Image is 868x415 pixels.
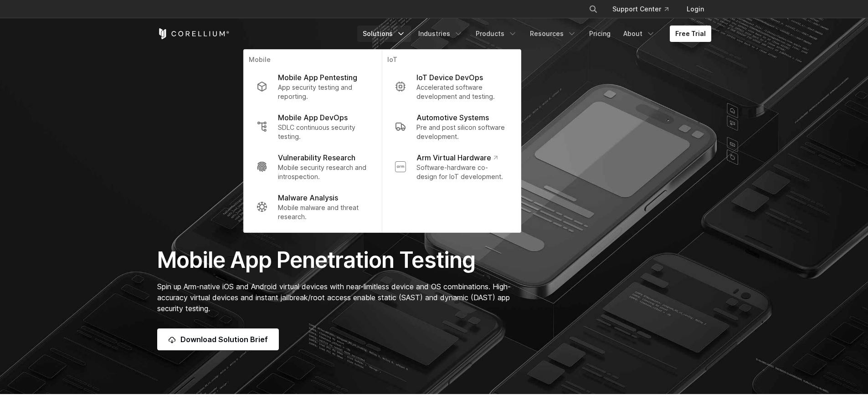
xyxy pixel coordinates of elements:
p: Mobile malware and threat research. [278,203,369,221]
span: Download Solution Brief [180,334,268,345]
div: Navigation Menu [578,1,711,17]
p: Arm Virtual Hardware [416,152,497,163]
a: IoT Device DevOps Accelerated software development and testing. [387,67,515,107]
a: Automotive Systems Pre and post silicon software development. [387,107,515,147]
a: Arm Virtual Hardware Software-hardware co-design for IoT development. [387,147,515,187]
h1: Mobile App Penetration Testing [157,246,520,274]
p: App security testing and reporting. [278,83,369,101]
span: Spin up Arm-native iOS and Android virtual devices with near-limitless device and OS combinations... [157,282,511,313]
p: Mobile [249,55,376,67]
a: Mobile App DevOps SDLC continuous security testing. [249,107,376,147]
p: Mobile App Pentesting [278,72,357,83]
p: Mobile security research and introspection. [278,163,369,181]
p: IoT [387,55,515,67]
a: Download Solution Brief [157,328,279,350]
a: Vulnerability Research Mobile security research and introspection. [249,147,376,187]
a: Malware Analysis Mobile malware and threat research. [249,187,376,227]
a: Pricing [584,26,616,42]
p: Automotive Systems [416,112,489,123]
a: Free Trial [670,26,711,42]
a: Resources [524,26,582,42]
p: Mobile App DevOps [278,112,348,123]
p: Malware Analysis [278,192,338,203]
a: Corellium Home [157,28,230,39]
p: IoT Device DevOps [416,72,483,83]
div: Navigation Menu [357,26,711,42]
p: Pre and post silicon software development. [416,123,508,141]
p: SDLC continuous security testing. [278,123,369,141]
a: Login [679,1,711,17]
p: Software-hardware co-design for IoT development. [416,163,508,181]
p: Accelerated software development and testing. [416,83,508,101]
a: Support Center [605,1,676,17]
a: Products [470,26,523,42]
p: Vulnerability Research [278,152,355,163]
button: Search [585,1,601,17]
a: Mobile App Pentesting App security testing and reporting. [249,67,376,107]
a: Industries [413,26,468,42]
a: About [618,26,661,42]
a: Solutions [357,26,411,42]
